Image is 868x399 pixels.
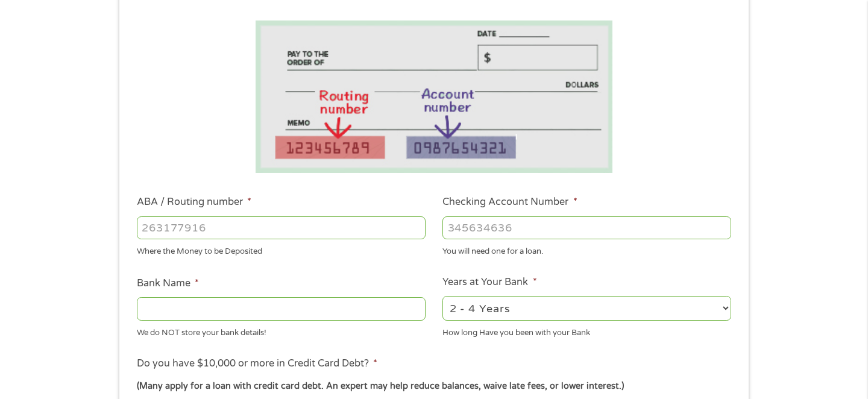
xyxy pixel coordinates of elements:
label: Checking Account Number [442,196,577,209]
label: ABA / Routing number [137,196,251,209]
div: You will need one for a loan. [442,242,731,258]
img: Routing number location [256,20,612,173]
div: (Many apply for a loan with credit card debt. An expert may help reduce balances, waive late fees... [137,380,731,393]
div: Where the Money to be Deposited [137,242,426,258]
div: How long Have you been with your Bank [442,322,731,339]
input: 263177916 [137,216,426,239]
label: Bank Name [137,277,199,290]
label: Do you have $10,000 or more in Credit Card Debt? [137,357,377,370]
div: We do NOT store your bank details! [137,322,426,339]
label: Years at Your Bank [442,276,536,289]
input: 345634636 [442,216,731,239]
